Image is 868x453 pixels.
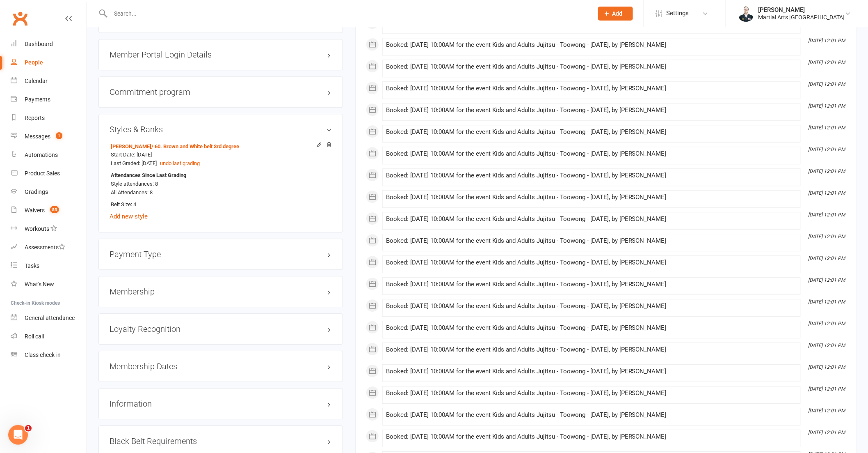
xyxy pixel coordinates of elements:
[809,430,845,435] i: [DATE] 12:01 PM
[386,237,797,244] div: Booked: [DATE] 10:00AM for the event Kids and Adults Jujitsu - Toowong - [DATE], by [PERSON_NAME]
[386,433,797,440] div: Booked: [DATE] 10:00AM for the event Kids and Adults Jujitsu - Toowong - [DATE], by [PERSON_NAME]
[386,63,797,70] div: Booked: [DATE] 10:00AM for the event Kids and Adults Jujitsu - Toowong - [DATE], by [PERSON_NAME]
[809,81,845,87] i: [DATE] 12:01 PM
[11,53,87,72] a: People
[386,412,797,419] div: Booked: [DATE] 10:00AM for the event Kids and Adults Jujitsu - Toowong - [DATE], by [PERSON_NAME]
[25,189,48,195] div: Gradings
[110,399,332,408] h3: Information
[25,41,53,47] div: Dashboard
[25,333,44,340] div: Roll call
[11,275,87,294] a: What's New
[386,303,797,310] div: Booked: [DATE] 10:00AM for the event Kids and Adults Jujitsu - Toowong - [DATE], by [PERSON_NAME]
[151,143,239,149] span: / 60. Brown and White belt 3rd degree
[25,59,43,66] div: People
[809,168,845,174] i: [DATE] 12:01 PM
[111,201,136,207] span: Belt Size: 4
[612,10,623,17] span: Add
[11,257,87,275] a: Tasks
[386,194,797,201] div: Booked: [DATE] 10:00AM for the event Kids and Adults Jujitsu - Toowong - [DATE], by [PERSON_NAME]
[11,146,87,164] a: Automations
[809,190,845,196] i: [DATE] 12:01 PM
[809,60,845,65] i: [DATE] 12:01 PM
[110,324,332,333] h3: Loyalty Recognition
[110,437,332,446] h3: Black Belt Requirements
[667,4,689,23] span: Settings
[386,129,797,136] div: Booked: [DATE] 10:00AM for the event Kids and Adults Jujitsu - Toowong - [DATE], by [PERSON_NAME]
[809,103,845,109] i: [DATE] 12:01 PM
[25,425,32,432] span: 1
[11,238,87,257] a: Assessments
[11,327,87,346] a: Roll call
[25,152,58,158] div: Automations
[386,259,797,266] div: Booked: [DATE] 10:00AM for the event Kids and Adults Jujitsu - Toowong - [DATE], by [PERSON_NAME]
[386,368,797,375] div: Booked: [DATE] 10:00AM for the event Kids and Adults Jujitsu - Toowong - [DATE], by [PERSON_NAME]
[386,346,797,353] div: Booked: [DATE] 10:00AM for the event Kids and Adults Jujitsu - Toowong - [DATE], by [PERSON_NAME]
[160,159,200,168] button: undo last grading
[111,181,158,187] span: Style attendances: 8
[110,287,332,296] h3: Membership
[758,14,845,21] div: Martial Arts [GEOGRAPHIC_DATA]
[386,150,797,157] div: Booked: [DATE] 10:00AM for the event Kids and Adults Jujitsu - Toowong - [DATE], by [PERSON_NAME]
[386,216,797,223] div: Booked: [DATE] 10:00AM for the event Kids and Adults Jujitsu - Toowong - [DATE], by [PERSON_NAME]
[11,164,87,183] a: Product Sales
[809,125,845,131] i: [DATE] 12:01 PM
[11,109,87,127] a: Reports
[111,143,239,149] a: [PERSON_NAME]
[809,38,845,44] i: [DATE] 12:01 PM
[809,147,845,152] i: [DATE] 12:01 PM
[25,115,45,121] div: Reports
[25,133,50,140] div: Messages
[11,309,87,327] a: General attendance kiosk mode
[11,127,87,146] a: Messages 1
[110,50,332,59] h3: Member Portal Login Details
[809,343,845,348] i: [DATE] 12:01 PM
[386,324,797,331] div: Booked: [DATE] 10:00AM for the event Kids and Adults Jujitsu - Toowong - [DATE], by [PERSON_NAME]
[809,408,845,414] i: [DATE] 12:01 PM
[11,90,87,109] a: Payments
[738,5,754,22] img: thumb_image1644660699.png
[25,78,48,84] div: Calendar
[386,85,797,92] div: Booked: [DATE] 10:00AM for the event Kids and Adults Jujitsu - Toowong - [DATE], by [PERSON_NAME]
[110,87,332,97] h3: Commitment program
[386,390,797,397] div: Booked: [DATE] 10:00AM for the event Kids and Adults Jujitsu - Toowong - [DATE], by [PERSON_NAME]
[386,172,797,179] div: Booked: [DATE] 10:00AM for the event Kids and Adults Jujitsu - Toowong - [DATE], by [PERSON_NAME]
[108,8,587,19] input: Search...
[25,207,45,214] div: Waivers
[25,352,61,358] div: Class check-in
[386,41,797,48] div: Booked: [DATE] 10:00AM for the event Kids and Adults Jujitsu - Toowong - [DATE], by [PERSON_NAME]
[111,171,186,180] strong: Attendances Since Last Grading
[809,321,845,327] i: [DATE] 12:01 PM
[25,244,65,251] div: Assessments
[110,362,332,371] h3: Membership Dates
[111,160,157,166] span: Last Graded: [DATE]
[809,364,845,370] i: [DATE] 12:01 PM
[111,152,152,158] span: Start Date: [DATE]
[56,132,62,139] span: 1
[809,386,845,392] i: [DATE] 12:01 PM
[11,183,87,201] a: Gradings
[386,281,797,288] div: Booked: [DATE] 10:00AM for the event Kids and Adults Jujitsu - Toowong - [DATE], by [PERSON_NAME]
[11,72,87,90] a: Calendar
[386,107,797,114] div: Booked: [DATE] 10:00AM for the event Kids and Adults Jujitsu - Toowong - [DATE], by [PERSON_NAME]
[110,250,332,259] h3: Payment Type
[110,213,148,220] a: Add new style
[809,212,845,218] i: [DATE] 12:01 PM
[111,189,153,195] span: All Attendances: 8
[25,96,50,103] div: Payments
[25,262,39,269] div: Tasks
[11,220,87,238] a: Workouts
[50,206,59,213] span: 55
[8,425,28,445] iframe: Intercom live chat
[25,170,60,177] div: Product Sales
[110,125,332,134] h3: Styles & Ranks
[25,225,49,232] div: Workouts
[809,277,845,283] i: [DATE] 12:01 PM
[10,8,30,29] a: Clubworx
[809,255,845,261] i: [DATE] 12:01 PM
[25,281,54,287] div: What's New
[11,35,87,53] a: Dashboard
[809,234,845,239] i: [DATE] 12:01 PM
[809,299,845,305] i: [DATE] 12:01 PM
[25,315,75,321] div: General attendance
[11,201,87,220] a: Waivers 55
